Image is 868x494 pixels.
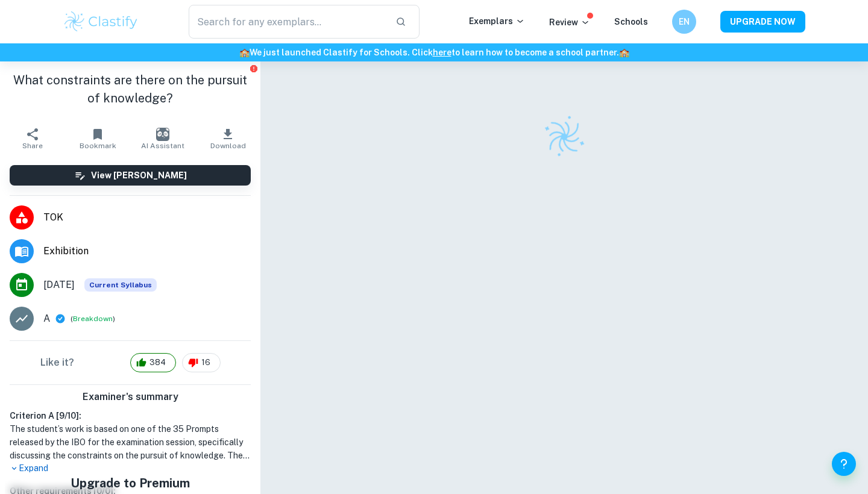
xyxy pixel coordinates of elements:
[549,16,590,29] p: Review
[46,474,214,492] h5: Upgrade to Premium
[40,355,74,370] h6: Like it?
[43,311,50,326] p: A
[678,15,691,28] h6: EN
[65,122,130,155] button: Bookmark
[10,71,251,107] h1: What constraints are there on the pursuit of knowledge?
[130,353,176,372] div: 384
[614,17,648,27] a: Schools
[91,169,187,182] h6: View [PERSON_NAME]
[210,142,246,150] span: Download
[156,128,169,141] img: AI Assistant
[71,313,115,325] span: ( )
[10,409,251,422] h6: Criterion A [ 9 / 10 ]:
[469,14,525,28] p: Exemplars
[73,313,113,324] button: Breakdown
[195,357,217,369] span: 16
[2,46,866,59] h6: We just launched Clastify for Schools. Click to learn how to become a school partner.
[43,210,251,225] span: TOK
[195,122,260,155] button: Download
[80,142,116,150] span: Bookmark
[143,357,172,369] span: 384
[130,122,195,155] button: AI Assistant
[672,10,696,34] button: EN
[249,64,258,73] button: Report issue
[22,142,43,150] span: Share
[10,165,251,186] button: View [PERSON_NAME]
[5,390,256,404] h6: Examiner's summary
[10,422,251,462] h1: The student’s work is based on one of the 35 Prompts released by the IBO for the examination sess...
[239,48,250,57] span: 🏫
[433,48,451,57] a: here
[720,11,805,33] button: UPGRADE NOW
[63,10,139,34] img: Clastify logo
[141,142,184,150] span: AI Assistant
[84,278,157,292] div: This exemplar is based on the current syllabus. Feel free to refer to it for inspiration/ideas wh...
[189,5,386,39] input: Search for any exemplars...
[182,353,221,372] div: 16
[536,108,593,165] img: Clastify logo
[619,48,629,57] span: 🏫
[832,452,856,476] button: Help and Feedback
[84,278,157,292] span: Current Syllabus
[43,278,75,292] span: [DATE]
[43,244,251,258] span: Exhibition
[10,462,251,475] p: Expand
